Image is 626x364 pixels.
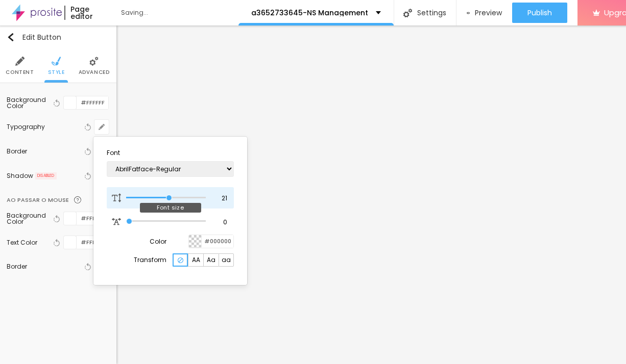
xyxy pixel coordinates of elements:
[178,257,183,263] img: Icone
[150,239,166,245] p: Color
[107,150,234,156] p: Font
[222,257,231,263] span: aa
[134,257,166,263] p: Transform
[192,257,200,263] span: AA
[112,217,121,226] img: Icon Letter Spacing
[112,193,121,202] img: Icon Font Size
[207,257,215,263] span: Aa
